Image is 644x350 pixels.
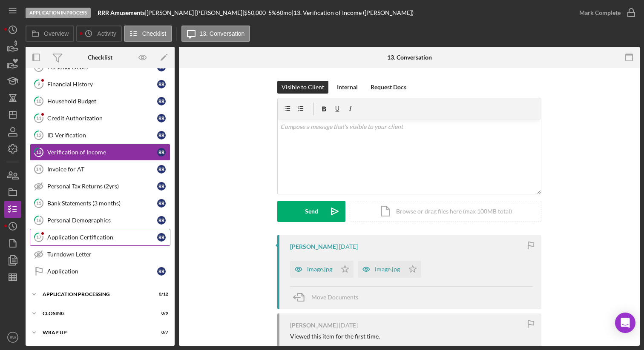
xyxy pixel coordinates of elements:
div: R R [157,148,166,157]
div: | 13. Verification of Income ([PERSON_NAME]) [292,9,414,16]
div: image.jpg [307,266,332,273]
button: image.jpg [290,261,354,278]
div: Bank Statements (3 months) [47,200,157,207]
div: image.jpg [375,266,400,273]
a: 10Household BudgetRR [30,93,170,110]
tspan: 14 [36,167,41,172]
div: R R [157,97,166,105]
time: 2025-09-02 18:40 [339,322,358,329]
button: Mark Complete [571,4,640,21]
label: Checklist [142,30,167,37]
label: 13. Conversation [200,30,245,37]
span: Move Documents [311,293,358,301]
tspan: 10 [36,98,42,104]
label: Overview [44,30,69,37]
div: Closing [43,311,147,316]
div: Internal [337,81,358,94]
div: [PERSON_NAME] [290,243,338,250]
div: Personal Demographics [47,217,157,224]
a: Turndown Letter [30,246,170,263]
a: 15Bank Statements (3 months)RR [30,195,170,212]
label: Activity [97,30,116,37]
div: Household Budget [47,98,157,105]
tspan: 8 [37,64,40,70]
text: EW [9,335,16,340]
div: Mark Complete [579,4,621,21]
button: Checklist [124,26,172,42]
button: Overview [26,26,74,42]
div: R R [157,182,166,191]
button: Activity [76,26,121,42]
button: Send [277,201,345,222]
time: 2025-09-02 18:41 [339,243,358,250]
div: 5 % [268,9,276,16]
a: 16Personal DemographicsRR [30,212,170,229]
a: 17Application CertificationRR [30,229,170,246]
button: 13. Conversation [181,26,250,42]
div: 0 / 9 [153,311,168,316]
div: Checklist [88,54,112,61]
div: Verification of Income [47,149,157,156]
tspan: 13 [36,149,41,155]
div: Wrap up [43,330,147,335]
tspan: 11 [36,115,41,121]
div: Application Certification [47,234,157,241]
div: [PERSON_NAME] [290,322,338,329]
a: 14Invoice for ATRR [30,161,170,178]
div: Credit Authorization [47,115,157,122]
div: 60 mo [276,9,292,16]
tspan: 15 [36,200,41,206]
div: 0 / 7 [153,330,168,335]
div: Send [305,201,318,222]
button: Visible to Client [277,81,328,94]
div: R R [157,216,166,225]
b: RRR Amusements [98,9,145,16]
a: 9Financial HistoryRR [30,76,170,93]
div: R R [157,114,166,122]
div: R R [157,267,166,276]
button: Internal [333,81,362,94]
div: Request Docs [371,81,406,94]
div: R R [157,233,166,242]
div: [PERSON_NAME] [PERSON_NAME] | [147,9,244,16]
div: Application In Process [26,8,91,18]
div: R R [157,131,166,139]
button: image.jpg [358,261,421,278]
a: 11Credit AuthorizationRR [30,110,170,127]
div: Personal Tax Returns (2yrs) [47,183,157,190]
a: ApplicationRR [30,263,170,280]
div: R R [157,80,166,88]
div: R R [157,199,166,208]
button: Request Docs [366,81,411,94]
tspan: 9 [37,81,40,87]
div: Application [47,268,157,275]
button: EW [4,329,21,346]
span: $50,000 [244,9,266,16]
div: R R [157,165,166,174]
a: 12ID VerificationRR [30,127,170,144]
div: Visible to Client [282,81,324,94]
div: 0 / 12 [153,292,168,297]
div: Turndown Letter [47,251,170,258]
tspan: 17 [36,234,42,240]
div: Open Intercom Messenger [615,313,635,333]
div: Invoice for AT [47,166,157,173]
div: Financial History [47,81,157,88]
button: Move Documents [290,287,367,308]
tspan: 12 [36,132,41,138]
div: ID Verification [47,132,157,139]
div: | [98,9,147,16]
a: 13Verification of IncomeRR [30,144,170,161]
tspan: 16 [36,217,42,223]
div: Viewed this item for the first time. [290,333,380,340]
div: Application Processing [43,292,147,297]
div: 13. Conversation [387,54,432,61]
a: Personal Tax Returns (2yrs)RR [30,178,170,195]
